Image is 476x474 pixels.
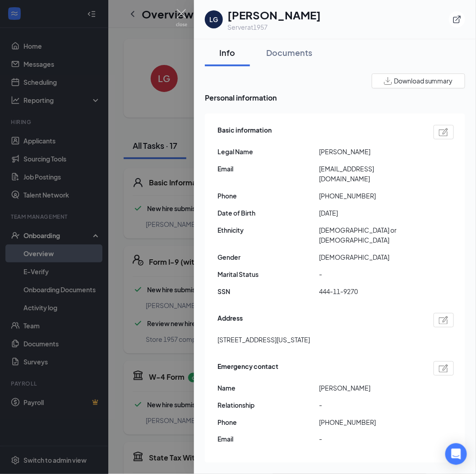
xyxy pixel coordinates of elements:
[217,208,319,218] span: Date of Birth
[217,335,310,345] span: [STREET_ADDRESS][US_STATE]
[217,252,319,262] span: Gender
[319,434,421,444] span: -
[319,208,421,218] span: [DATE]
[217,286,319,296] span: SSN
[372,74,465,88] button: Download summary
[445,443,467,465] div: Open Intercom Messenger
[449,11,465,28] button: ExternalLink
[217,225,319,235] span: Ethnicity
[319,286,421,296] span: 444-11-9270
[319,383,421,393] span: [PERSON_NAME]
[217,125,272,139] span: Basic information
[319,147,421,156] span: [PERSON_NAME]
[266,47,312,58] div: Documents
[453,15,462,24] svg: ExternalLink
[217,147,319,156] span: Legal Name
[319,417,421,427] span: [PHONE_NUMBER]
[217,269,319,279] span: Marital Status
[214,47,241,58] div: Info
[319,400,421,410] span: -
[217,417,319,427] span: Phone
[217,191,319,201] span: Phone
[227,7,321,23] h1: [PERSON_NAME]
[319,164,421,184] span: [EMAIL_ADDRESS][DOMAIN_NAME]
[227,23,321,32] div: Server at 1957
[210,15,218,24] div: LG
[319,252,421,262] span: [DEMOGRAPHIC_DATA]
[394,76,453,86] span: Download summary
[205,92,465,103] span: Personal information
[319,225,421,245] span: [DEMOGRAPHIC_DATA] or [DEMOGRAPHIC_DATA]
[217,313,243,327] span: Address
[319,269,421,279] span: -
[217,164,319,174] span: Email
[319,191,421,201] span: [PHONE_NUMBER]
[217,383,319,393] span: Name
[217,434,319,444] span: Email
[217,400,319,410] span: Relationship
[217,361,278,376] span: Emergency contact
